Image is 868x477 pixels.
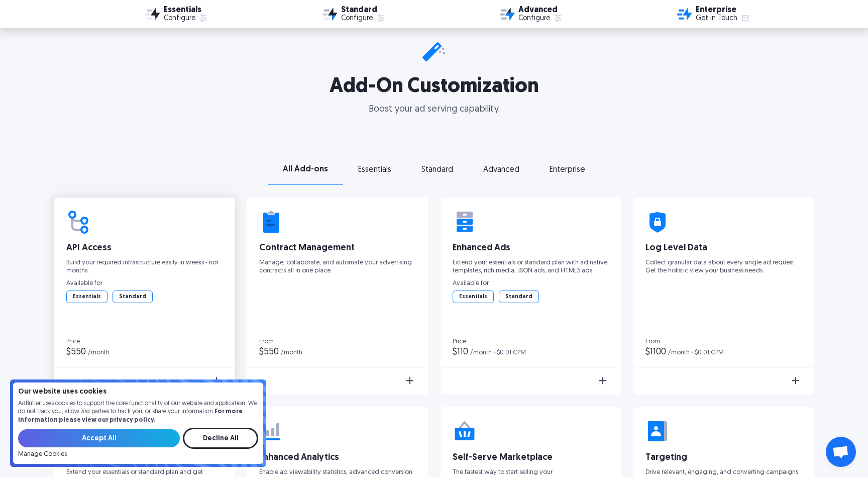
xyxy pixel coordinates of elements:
[696,6,750,14] div: Enterprise
[259,259,415,274] p: Manage, collaborate, and automate your advertising contracts all in one place.
[67,291,107,303] div: Essentials
[341,6,386,14] div: Standard
[341,14,386,23] a: Configure
[281,349,302,356] div: /month
[483,166,519,173] div: Advanced
[421,166,453,173] div: Standard
[18,451,67,458] a: Manage Cookies
[164,15,195,22] div: Configure
[66,259,223,274] p: Build your required infrastructure easily in weeks - not months.
[88,349,110,356] div: /month
[826,437,856,467] div: Open chat
[164,6,208,14] div: Essentials
[453,259,609,274] p: Extend your essentials or standard plan with ad native templates, rich media, JSON ads, and HTML5...
[183,428,258,449] input: Decline All
[164,14,208,23] a: Configure
[16,106,852,113] p: Boost your ad serving capability.
[453,348,468,357] div: $110
[550,166,585,173] div: Enterprise
[18,428,258,458] form: Email Form
[696,15,737,22] div: Get in Touch
[453,279,609,288] p: Available for
[518,14,563,23] a: Configure
[358,166,391,173] div: Essentials
[645,338,802,345] div: From
[259,348,279,357] div: $550
[283,166,328,173] div: All Add-ons
[18,400,258,425] p: AdButler uses cookies to support the core functionality of our website and application. We do not...
[645,348,666,357] div: $1100
[66,244,223,253] div: API Access
[453,338,609,345] div: Price
[259,244,415,253] div: Contract Management
[645,244,802,253] div: Log Level Data
[113,291,152,303] div: Standard
[16,73,852,101] h2: Add-On Customization
[499,291,538,303] div: Standard
[259,453,415,462] div: Enhanced Analytics
[518,15,550,22] div: Configure
[66,348,86,357] div: $550
[66,279,223,288] p: Available for
[696,14,750,23] a: Get in Touch
[518,6,563,14] div: Advanced
[18,429,180,447] input: Accept All
[18,389,258,396] h4: Our website uses cookies
[453,291,493,303] div: Essentials
[66,338,223,345] div: Price
[453,244,609,253] div: Enhanced Ads
[668,349,724,356] div: /month +$0.01 CPM
[470,349,526,356] div: /month +$0.01 CPM
[645,259,802,274] p: Collect granular data about every single ad request. Get the holistic view your business needs.
[645,453,802,462] div: Targeting
[259,338,415,345] div: From
[453,453,609,462] div: Self-Serve Marketplace
[341,15,373,22] div: Configure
